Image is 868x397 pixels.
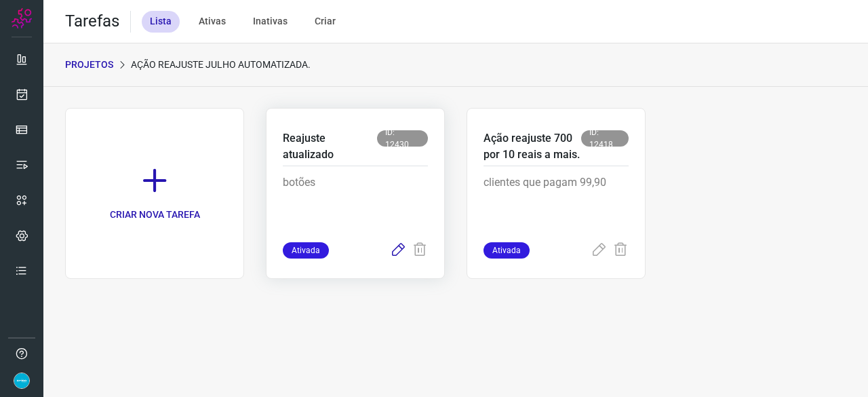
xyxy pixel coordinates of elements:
[65,108,244,279] a: CRIAR NOVA TAREFA
[131,58,311,72] p: Ação reajuste Julho automatizada.
[283,174,428,242] p: botões
[307,11,344,33] div: Criar
[283,130,377,163] p: Reajuste atualizado
[12,8,32,29] img: Logo
[191,11,234,33] div: Ativas
[484,174,629,242] p: clientes que pagam 99,90
[142,11,180,33] div: Lista
[110,208,200,222] p: CRIAR NOVA TAREFA
[581,130,629,147] span: ID: 12418
[65,58,113,72] p: PROJETOS
[14,373,30,389] img: 4352b08165ebb499c4ac5b335522ff74.png
[65,12,119,31] h2: Tarefas
[283,242,329,259] span: Ativada
[484,130,581,163] p: Ação reajuste 700 por 10 reais a mais.
[377,130,428,147] span: ID: 12430
[245,11,296,33] div: Inativas
[484,242,530,259] span: Ativada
